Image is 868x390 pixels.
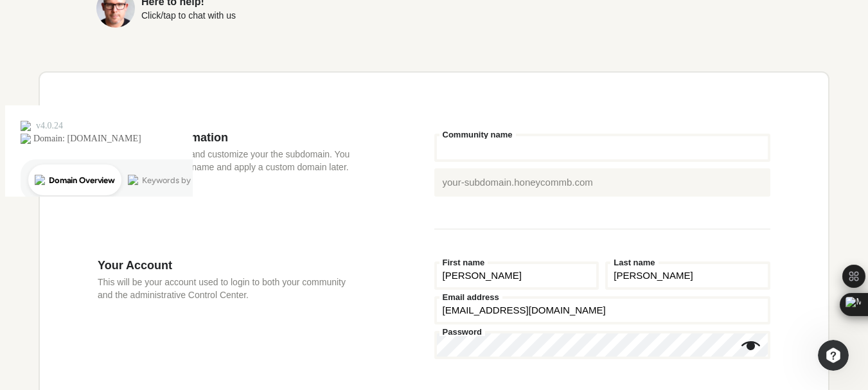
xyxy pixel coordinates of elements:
div: Click/tap to chat with us [141,11,236,20]
label: First name [439,258,488,267]
img: logo_orange.svg [21,21,31,31]
div: Domain Overview [49,76,115,84]
div: Keywords by Traffic [142,76,217,84]
label: Community name [439,130,516,139]
input: First name [434,261,599,290]
input: Community name [434,134,771,162]
label: Email address [439,293,502,301]
p: This will be your account used to login to both your community and the administrative Control Cen... [98,276,357,301]
label: Password [439,328,485,336]
iframe: Intercom live chat [818,340,849,371]
div: Domain: [DOMAIN_NAME] [33,33,141,44]
div: v 4.0.24 [36,21,63,31]
input: your-subdomain.honeycommb.com [434,168,771,197]
h3: Your Account [98,258,357,272]
img: tab_keywords_by_traffic_grey.svg [128,75,138,85]
img: tab_domain_overview_orange.svg [35,75,45,85]
input: Last name [605,261,770,290]
img: website_grey.svg [21,33,31,44]
button: Show password [741,336,761,355]
h3: Community Information [98,130,357,145]
p: Name your community and customize your the subdomain. You can always change the name and apply a ... [98,148,357,173]
label: Last name [610,258,658,267]
p: Honeycommb: Getting started and what you get in 49 seconds [463,24,772,33]
input: Email address [434,296,771,324]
